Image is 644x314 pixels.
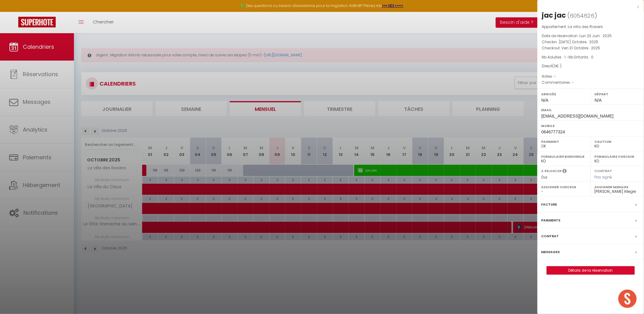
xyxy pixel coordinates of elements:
label: Messages [541,249,560,255]
span: ( ) [568,11,597,20]
div: Ouvrir le chat [618,290,637,308]
label: Contrat [541,233,559,239]
label: Assigner Menage [595,184,640,190]
label: Paiements [541,217,561,224]
div: Direct [542,63,639,69]
span: ( € ) [552,63,562,69]
label: A relancer [541,168,562,174]
label: Email [541,107,640,113]
label: Mobile [541,123,640,129]
span: [EMAIL_ADDRESS][DOMAIN_NAME] [541,114,614,118]
span: - [572,80,574,85]
span: Ven 31 Octobre . 2025 [562,45,600,51]
span: Lun 23 Juin . 2025 [580,33,612,38]
label: Formulaire Bienvenue [541,153,587,160]
span: Nb Adultes : 1 - [542,55,594,60]
p: Commentaires : [542,79,639,86]
p: Checkin : [542,39,639,45]
p: Appartement : [542,24,639,30]
span: - [554,74,556,79]
label: Facture [541,201,557,208]
div: x [537,3,639,10]
label: Arrivée [541,91,587,97]
label: Caution [595,139,640,145]
label: Paiement [541,139,587,145]
span: 0646777324 [541,129,565,134]
p: Checkout : [542,45,639,51]
label: Contrat [595,168,612,172]
label: Formulaire Checkin [595,153,640,160]
span: [DATE] Octobre . 2025 [559,39,599,44]
a: Détails de la réservation [547,266,635,274]
p: Notes : [542,73,639,79]
i: Sélectionner OUI si vous souhaiter envoyer les séquences de messages post-checkout [563,168,567,175]
p: Date de réservation : [542,33,639,39]
span: N/A [541,98,548,103]
span: Nb Enfants : 0 [569,55,594,60]
span: La villa des Rosiers [568,24,603,29]
label: Assigner Checkin [541,184,587,190]
span: 6054626 [570,12,595,19]
span: Pas signé [595,175,612,180]
span: 0 [554,63,556,69]
button: Détails de la réservation [547,266,635,275]
label: Départ [595,91,640,97]
span: N/A [595,98,602,103]
div: jac jac [542,10,566,20]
